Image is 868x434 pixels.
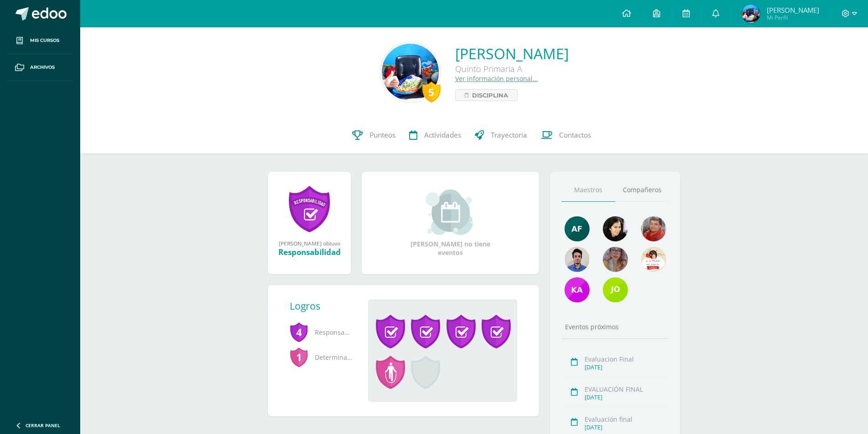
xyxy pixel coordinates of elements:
[30,37,59,44] span: Mis cursos
[7,54,73,81] a: Archivos
[615,179,669,202] a: Compañeros
[455,44,569,63] a: [PERSON_NAME]
[585,424,666,431] div: [DATE]
[290,345,354,370] span: Determinación
[603,277,628,302] img: 6a7a54c56617c0b9e88ba47bf52c02d7.png
[345,117,402,153] a: Punteos
[559,130,591,140] span: Contactos
[26,422,60,429] span: Cerrar panel
[603,216,628,241] img: 023cb5cc053389f6ba88328a33af1495.png
[641,216,666,241] img: 8ad4561c845816817147f6c4e484f2e8.png
[472,90,508,101] span: Disciplina
[603,247,628,272] img: 262ac19abc587240528a24365c978d30.png
[585,363,666,371] div: [DATE]
[455,63,569,74] div: Quinto Primaria A
[455,89,518,101] a: Disciplina
[767,14,819,21] span: Mi Perfil
[277,247,342,257] div: Responsabilidad
[565,247,590,272] img: 2dffed587003e0fc8d85a787cd9a4a0a.png
[534,117,598,153] a: Contactos
[455,74,538,83] a: Ver información personal...
[585,415,666,424] div: Evaluación final
[767,5,819,15] span: [PERSON_NAME]
[277,240,342,247] div: [PERSON_NAME] obtuvo
[405,189,496,257] div: [PERSON_NAME] no tiene eventos
[370,130,395,140] span: Punteos
[585,355,666,363] div: Evaluacion Final
[290,320,354,345] span: Responsabilidad
[561,322,669,331] div: Eventos próximos
[290,300,361,312] div: Logros
[742,5,760,23] img: d439fe9a19e8a77d6f0546b000a980b9.png
[491,130,527,140] span: Trayectoria
[402,117,468,153] a: Actividades
[585,385,666,393] div: EVALUACIÓN FINAL
[585,393,666,401] div: [DATE]
[426,189,475,235] img: event_small.png
[30,64,55,71] span: Archivos
[290,347,308,368] span: 1
[565,277,590,302] img: 57a22e3baad8e3e20f6388c0a987e578.png
[561,179,615,202] a: Maestros
[422,82,441,102] div: 5
[290,322,308,342] span: 4
[7,27,73,54] a: Mis cursos
[565,216,590,241] img: d889210657d9de5f4725d9f6eeddb83d.png
[641,247,666,272] img: 6abeb608590446332ac9ffeb3d35d2d4.png
[468,117,534,153] a: Trayectoria
[424,130,461,140] span: Actividades
[382,44,439,101] img: 9871ea7813d1e78bc3a230c4f0cbb87e.png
